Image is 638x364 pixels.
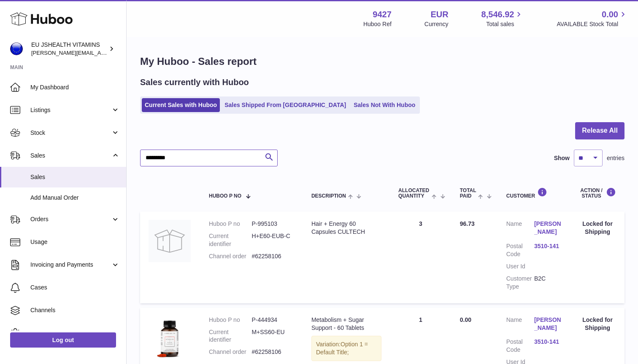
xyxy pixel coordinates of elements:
dt: Channel order [209,348,251,356]
dd: H+E60-EUB-C [251,232,294,248]
dd: P-995103 [251,220,294,228]
span: Sales [30,173,120,181]
span: Sales [30,152,111,160]
span: Invoicing and Payments [30,261,111,269]
span: Stock [30,129,111,137]
div: Customer [506,187,562,199]
dd: B2C [534,275,562,291]
span: 0.00 [460,316,471,323]
dd: #62258106 [251,252,294,260]
dt: Postal Code [506,338,534,354]
dt: Postal Code [506,242,534,258]
h1: My Huboo - Sales report [140,55,624,68]
div: Hair + Energy 60 Capsules CULTECH [311,220,381,236]
div: Locked for Shipping [579,220,616,236]
dt: Current identifier [209,232,251,248]
a: Current Sales with Huboo [142,98,220,112]
div: Variation: [311,336,381,361]
dd: P-444934 [251,316,294,324]
span: [PERSON_NAME][EMAIL_ADDRESS][DOMAIN_NAME] [31,49,169,56]
img: Metabolism_Sugar-Support-UK-60.png [149,316,191,360]
span: Total sales [486,20,524,28]
span: ALLOCATED Quantity [398,188,430,199]
label: Show [554,154,570,162]
span: Settings [30,329,120,337]
span: AVAILABLE Stock Total [557,20,628,28]
div: EU JSHEALTH VITAMINS [31,41,107,57]
dt: Current identifier [209,328,251,344]
button: Release All [575,122,624,139]
span: Total paid [460,188,476,199]
span: Option 1 = Default Title; [316,341,368,356]
a: 0.00 AVAILABLE Stock Total [557,9,628,28]
div: Currency [424,20,449,28]
dd: M+SS60-EU [251,328,294,344]
td: 3 [390,211,451,303]
span: Channels [30,306,120,314]
img: no-photo.jpg [149,220,191,262]
strong: EUR [430,9,448,20]
dd: #62258106 [251,348,294,356]
strong: 9427 [373,9,392,20]
dt: Name [506,316,534,334]
dt: Customer Type [506,275,534,291]
div: Huboo Ref [363,20,392,28]
dt: Name [506,220,534,238]
span: Listings [30,106,111,114]
a: Sales Shipped From [GEOGRAPHIC_DATA] [222,98,349,112]
span: Huboo P no [209,193,241,199]
span: 0.00 [602,9,618,20]
dt: Huboo P no [209,220,251,228]
span: Usage [30,238,120,246]
div: Action / Status [579,187,616,199]
div: Locked for Shipping [579,316,616,332]
a: [PERSON_NAME] [534,220,562,236]
h2: Sales currently with Huboo [140,77,249,88]
a: Log out [10,332,116,348]
span: Add Manual Order [30,194,120,202]
span: entries [607,154,624,162]
dt: Channel order [209,252,251,260]
img: laura@jessicasepel.com [10,43,23,55]
span: Orders [30,215,111,223]
div: Metabolism + Sugar Support - 60 Tablets [311,316,381,332]
span: 8,546.92 [481,9,514,20]
dt: Huboo P no [209,316,251,324]
a: Sales Not With Huboo [351,98,418,112]
a: 3510-141 [534,338,562,346]
a: 8,546.92 Total sales [481,9,524,28]
span: Cases [30,284,120,292]
span: My Dashboard [30,83,120,91]
a: 3510-141 [534,242,562,250]
dt: User Id [506,262,534,270]
a: [PERSON_NAME] [534,316,562,332]
span: 96.73 [460,220,475,227]
span: Description [311,193,346,199]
